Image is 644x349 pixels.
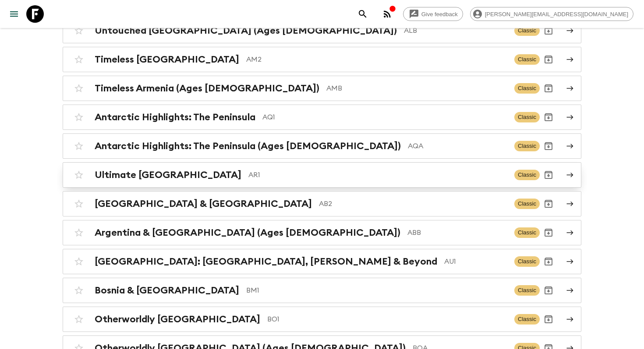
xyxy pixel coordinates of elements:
[540,51,557,68] button: Archive
[63,133,581,159] a: Antarctic Highlights: The Peninsula (Ages [DEMOGRAPHIC_DATA])AQAClassicArchive
[5,5,23,23] button: menu
[63,220,581,245] a: Argentina & [GEOGRAPHIC_DATA] (Ages [DEMOGRAPHIC_DATA])ABBClassicArchive
[540,195,557,213] button: Archive
[514,112,540,122] span: Classic
[262,112,507,122] p: AQ1
[514,199,540,209] span: Classic
[540,166,557,184] button: Archive
[540,108,557,126] button: Archive
[95,54,239,65] h2: Timeless [GEOGRAPHIC_DATA]
[95,285,239,296] h2: Bosnia & [GEOGRAPHIC_DATA]
[63,307,581,332] a: Otherworldly [GEOGRAPHIC_DATA]BO1ClassicArchive
[63,105,581,130] a: Antarctic Highlights: The PeninsulaAQ1ClassicArchive
[63,47,581,72] a: Timeless [GEOGRAPHIC_DATA]AM2ClassicArchive
[514,256,540,267] span: Classic
[514,83,540,94] span: Classic
[514,25,540,36] span: Classic
[246,285,507,296] p: BM1
[444,256,507,267] p: AU1
[63,191,581,216] a: [GEOGRAPHIC_DATA] & [GEOGRAPHIC_DATA]AB2ClassicArchive
[514,285,540,296] span: Classic
[63,162,581,188] a: Ultimate [GEOGRAPHIC_DATA]AR1ClassicArchive
[540,253,557,270] button: Archive
[514,141,540,151] span: Classic
[248,170,507,180] p: AR1
[63,18,581,43] a: Untouched [GEOGRAPHIC_DATA] (Ages [DEMOGRAPHIC_DATA])ALBClassicArchive
[63,249,581,274] a: [GEOGRAPHIC_DATA]: [GEOGRAPHIC_DATA], [PERSON_NAME] & BeyondAU1ClassicArchive
[95,256,437,267] h2: [GEOGRAPHIC_DATA]: [GEOGRAPHIC_DATA], [PERSON_NAME] & Beyond
[95,140,401,152] h2: Antarctic Highlights: The Peninsula (Ages [DEMOGRAPHIC_DATA])
[417,11,463,17] span: Give feedback
[95,112,255,123] h2: Antarctic Highlights: The Peninsula
[408,141,507,151] p: AQA
[480,11,633,17] span: [PERSON_NAME][EMAIL_ADDRESS][DOMAIN_NAME]
[95,25,397,36] h2: Untouched [GEOGRAPHIC_DATA] (Ages [DEMOGRAPHIC_DATA])
[326,83,507,94] p: AMB
[319,199,507,209] p: AB2
[514,170,540,180] span: Classic
[540,22,557,39] button: Archive
[354,5,372,23] button: search adventures
[95,198,312,209] h2: [GEOGRAPHIC_DATA] & [GEOGRAPHIC_DATA]
[540,224,557,241] button: Archive
[470,7,633,21] div: [PERSON_NAME][EMAIL_ADDRESS][DOMAIN_NAME]
[407,227,507,238] p: ABB
[540,80,557,97] button: Archive
[403,7,463,21] a: Give feedback
[95,314,260,325] h2: Otherworldly [GEOGRAPHIC_DATA]
[63,278,581,303] a: Bosnia & [GEOGRAPHIC_DATA]BM1ClassicArchive
[540,282,557,299] button: Archive
[95,227,400,238] h2: Argentina & [GEOGRAPHIC_DATA] (Ages [DEMOGRAPHIC_DATA])
[95,83,319,94] h2: Timeless Armenia (Ages [DEMOGRAPHIC_DATA])
[95,169,241,181] h2: Ultimate [GEOGRAPHIC_DATA]
[514,54,540,65] span: Classic
[246,54,507,65] p: AM2
[514,314,540,325] span: Classic
[540,137,557,155] button: Archive
[267,314,507,325] p: BO1
[514,227,540,238] span: Classic
[540,311,557,328] button: Archive
[63,76,581,101] a: Timeless Armenia (Ages [DEMOGRAPHIC_DATA])AMBClassicArchive
[404,25,507,36] p: ALB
